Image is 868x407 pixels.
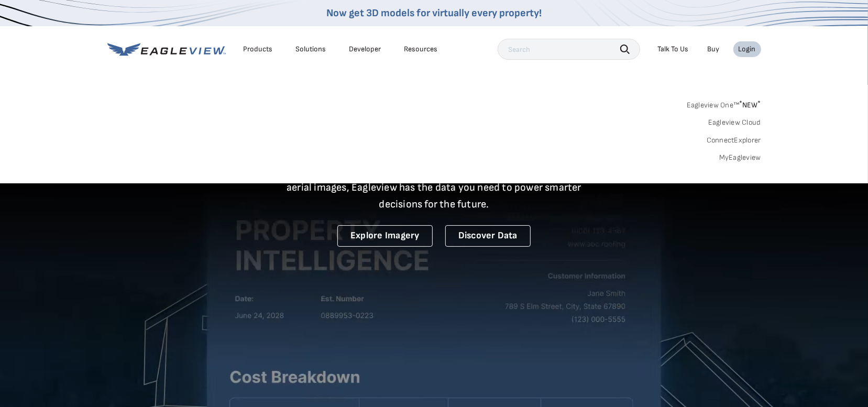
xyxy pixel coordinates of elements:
[326,7,542,19] a: Now get 3D models for virtually every property!
[498,39,640,60] input: Search
[296,45,326,54] div: Solutions
[337,225,433,247] a: Explore Imagery
[658,45,689,54] div: Talk To Us
[274,162,595,213] p: A new era starts here. Built on more than 3.5 billion high-resolution aerial images, Eagleview ha...
[687,97,761,109] a: Eagleview One™*NEW*
[244,45,273,54] div: Products
[719,153,761,162] a: MyEagleview
[349,45,381,54] a: Developer
[739,101,761,109] span: NEW
[404,45,438,54] div: Resources
[739,45,756,54] div: Login
[708,118,761,127] a: Eagleview Cloud
[445,225,531,247] a: Discover Data
[707,136,761,145] a: ConnectExplorer
[708,45,720,54] a: Buy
